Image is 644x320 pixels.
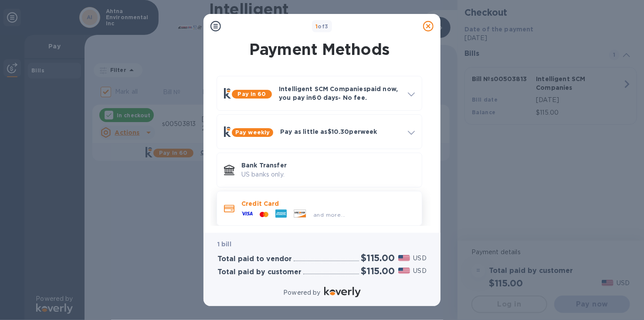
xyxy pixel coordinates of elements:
p: Bank Transfer [241,161,415,170]
b: Pay weekly [235,129,270,136]
p: USD [414,266,427,276]
p: USD [414,254,427,263]
b: of 3 [315,23,329,30]
h2: $115.00 [361,266,395,276]
p: Powered by [283,288,320,297]
img: Logo [324,287,361,297]
span: 1 [315,23,318,30]
h1: Payment Methods [215,40,424,58]
img: USD [398,255,410,261]
h2: $115.00 [361,252,395,263]
h3: Total paid to vendor [217,255,292,263]
p: US banks only. [241,170,415,179]
p: Pay as little as $10.30 per week [280,127,401,136]
span: and more... [313,211,345,218]
b: Pay in 60 [237,91,266,97]
b: 1 bill [217,241,231,248]
img: USD [398,268,410,274]
p: Credit Card [241,199,415,208]
h3: Total paid by customer [217,268,302,276]
p: Intelligent SCM Companies paid now, you pay in 60 days - No fee. [279,85,401,102]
